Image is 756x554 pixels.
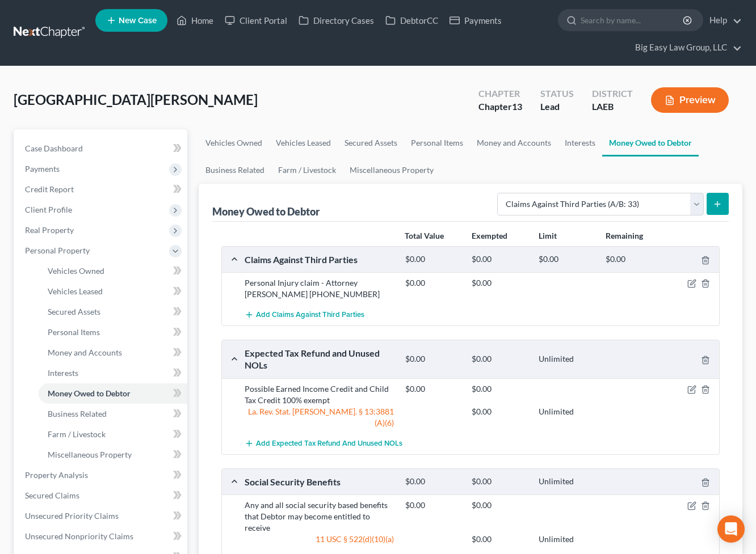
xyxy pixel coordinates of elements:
a: Miscellaneous Property [343,157,440,184]
a: Personal Items [404,129,470,157]
a: Client Portal [219,10,293,31]
button: Preview [651,87,729,113]
div: Unlimited [533,354,600,365]
span: Client Profile [25,205,72,214]
a: Payments [444,10,507,31]
div: Open Intercom Messenger [717,515,745,543]
span: Add Claims Against Third Parties [256,311,364,320]
span: Unsecured Nonpriority Claims [25,531,133,541]
a: Unsecured Nonpriority Claims [16,526,187,547]
div: $0.00 [466,406,533,417]
span: Property Analysis [25,470,88,480]
span: [GEOGRAPHIC_DATA][PERSON_NAME] [14,91,258,108]
div: $0.00 [466,383,533,395]
div: District [592,87,633,100]
div: Unlimited [533,406,600,417]
div: Chapter [478,87,522,100]
div: Claims Against Third Parties [239,253,400,265]
div: Unlimited [533,534,600,545]
div: Possible Earned Income Credit and Child Tax Credit 100% exempt [239,383,400,406]
div: Money Owed to Debtor [212,205,322,218]
input: Search by name... [581,10,684,31]
span: Credit Report [25,184,74,194]
span: Money and Accounts [48,348,122,357]
div: $0.00 [466,500,533,511]
span: Money Owed to Debtor [48,388,131,398]
div: Unlimited [533,476,600,487]
a: Big Easy Law Group, LLC [629,37,742,58]
span: Interests [48,368,78,378]
span: Payments [25,164,60,174]
strong: Remaining [606,231,643,240]
a: Farm / Livestock [39,424,187,445]
a: Business Related [199,157,271,184]
div: $0.00 [466,277,533,289]
div: Chapter [478,100,522,113]
span: New Case [119,16,157,25]
a: Directory Cases [293,10,380,31]
button: Add Expected Tax Refund and Unused NOLs [245,433,402,454]
a: Secured Claims [16,485,187,506]
div: Personal Injury claim - Attorney [PERSON_NAME] [PHONE_NUMBER] [239,277,400,300]
div: $0.00 [466,534,533,545]
a: Personal Items [39,322,187,342]
a: Vehicles Leased [269,129,338,157]
span: Vehicles Owned [48,266,104,276]
div: Lead [540,100,574,113]
div: $0.00 [466,254,533,265]
span: Personal Items [48,327,100,337]
span: Personal Property [25,246,90,255]
div: 11 USC § 522(d)(10)(a) [239,534,400,545]
a: Farm / Livestock [271,157,343,184]
button: Add Claims Against Third Parties [245,305,364,325]
div: $0.00 [400,254,467,265]
div: $0.00 [466,354,533,365]
a: Vehicles Owned [39,261,187,281]
div: LAEB [592,100,633,113]
strong: Limit [539,231,557,240]
span: Case Dashboard [25,143,83,153]
div: Social Security Benefits [239,476,400,488]
div: Any and all social security based benefits that Debtor may become entitled to receive [239,500,400,534]
strong: Total Value [405,231,444,240]
div: $0.00 [400,476,467,487]
a: Business Related [39,404,187,424]
span: 13 [512,101,522,112]
a: Home [171,10,219,31]
a: Secured Assets [338,129,404,157]
a: Interests [39,363,187,383]
span: Real Property [25,225,74,235]
div: $0.00 [466,476,533,487]
a: Credit Report [16,179,187,200]
div: La. Rev. Stat. [PERSON_NAME]. § 13:3881 (A)(6) [239,406,400,429]
a: Money Owed to Debtor [602,129,699,157]
a: Money and Accounts [470,129,558,157]
a: Help [704,10,742,31]
span: Add Expected Tax Refund and Unused NOLs [256,439,402,448]
a: Case Dashboard [16,138,187,159]
a: Money and Accounts [39,342,187,363]
span: Farm / Livestock [48,429,106,439]
a: Unsecured Priority Claims [16,506,187,526]
div: $0.00 [533,254,600,265]
span: Vehicles Leased [48,286,103,296]
div: $0.00 [400,500,467,511]
span: Secured Claims [25,490,79,500]
div: $0.00 [400,383,467,395]
span: Unsecured Priority Claims [25,511,119,521]
a: Money Owed to Debtor [39,383,187,404]
a: Vehicles Owned [199,129,269,157]
a: Miscellaneous Property [39,445,187,465]
a: Secured Assets [39,302,187,322]
div: $0.00 [400,354,467,365]
a: Property Analysis [16,465,187,485]
strong: Exempted [472,231,507,240]
span: Secured Assets [48,307,100,316]
div: $0.00 [600,254,667,265]
a: Vehicles Leased [39,281,187,302]
a: DebtorCC [380,10,444,31]
a: Interests [558,129,602,157]
div: Status [540,87,574,100]
span: Miscellaneous Property [48,450,132,459]
div: Expected Tax Refund and Unused NOLs [239,347,400,371]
